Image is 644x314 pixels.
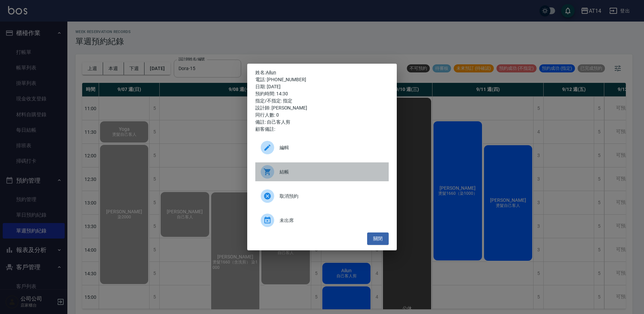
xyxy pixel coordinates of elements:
[255,138,389,157] div: 編輯
[255,162,389,181] div: 結帳
[255,162,389,187] a: 結帳
[255,69,389,76] p: 姓名:
[255,83,389,90] div: 日期: [DATE]
[255,112,389,119] div: 同行人數: 0
[255,97,389,104] div: 指定/不指定: 指定
[255,104,389,112] div: 設計師: [PERSON_NAME]
[266,70,276,75] a: Ailun
[255,90,389,97] div: 預約時間: 14:30
[367,232,389,245] button: 關閉
[255,211,389,230] div: 未出席
[255,119,389,126] div: 備註: 自己客人剪
[255,187,389,206] div: 取消預約
[280,217,383,224] span: 未出席
[280,144,383,151] span: 編輯
[280,168,383,176] span: 結帳
[255,126,389,133] div: 顧客備註:
[255,138,389,162] a: 編輯
[280,193,383,200] span: 取消預約
[255,76,389,83] div: 電話: [PHONE_NUMBER]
